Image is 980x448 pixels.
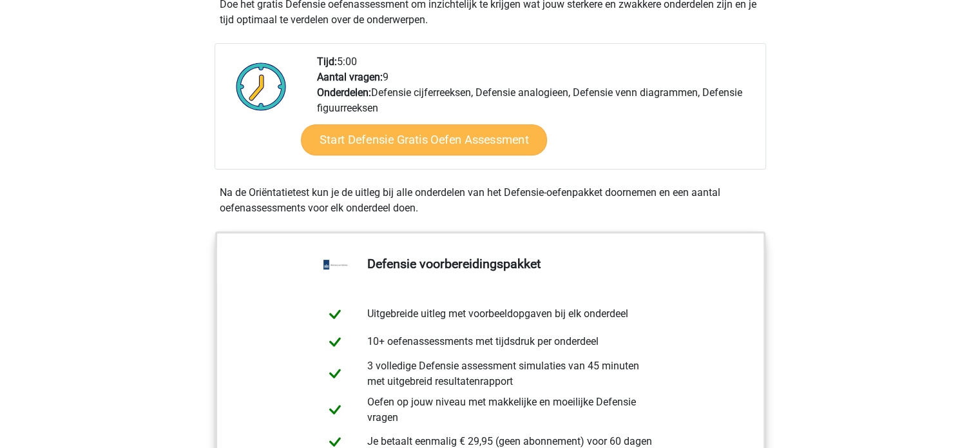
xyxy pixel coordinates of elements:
b: Aantal vragen: [317,71,383,83]
div: 5:00 9 Defensie cijferreeksen, Defensie analogieen, Defensie venn diagrammen, Defensie figuurreeksen [307,54,765,169]
div: Na de Oriëntatietest kun je de uitleg bij alle onderdelen van het Defensie-oefenpakket doornemen ... [215,185,766,216]
b: Tijd: [317,55,337,68]
b: Onderdelen: [317,86,371,99]
a: Start Defensie Gratis Oefen Assessment [301,124,547,155]
img: Klok [229,54,294,119]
